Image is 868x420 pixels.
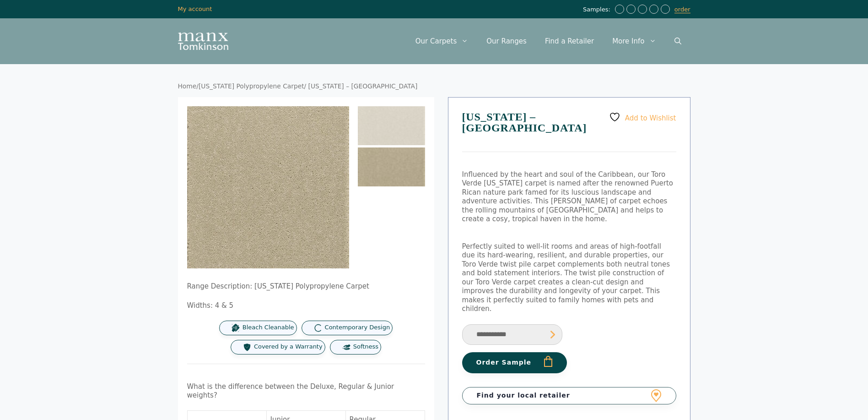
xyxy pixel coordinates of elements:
span: Samples: [583,6,613,14]
p: Range Description: [US_STATE] Polypropylene Carpet [187,282,425,291]
nav: Primary [406,27,690,55]
nav: Breadcrumb [178,82,690,91]
p: Influenced by the heart and soul of the Caribbean, our Toro Verde [US_STATE] carpet is named afte... [462,170,676,224]
a: Our Ranges [477,27,536,55]
a: Add to Wishlist [609,111,676,123]
p: What is the difference between the Deluxe, Regular & Junior weights? [187,382,425,400]
span: Covered by a Warranty [254,343,323,351]
a: More Info [603,27,665,55]
a: My account [178,5,212,12]
a: order [674,6,690,13]
a: Home [178,82,197,90]
a: [US_STATE] Polypropylene Carpet [199,82,304,90]
a: Find a Retailer [536,27,603,55]
span: Softness [353,343,378,351]
span: Add to Wishlist [625,114,676,122]
a: Open Search Bar [665,27,690,55]
h1: [US_STATE] – [GEOGRAPHIC_DATA] [462,111,676,152]
a: Our Carpets [406,27,478,55]
img: Puerto Rico Toro Verde [358,147,425,186]
span: Contemporary Design [325,324,390,332]
p: Widths: 4 & 5 [187,301,425,311]
a: Find your local retailer [462,387,676,404]
img: Manx Tomkinson [178,33,228,50]
img: Puerto Rico Toro Verde [358,106,425,145]
button: Order Sample [462,352,567,373]
span: Perfectly suited to well-lit rooms and areas of high-footfall due its hard-wearing, resilient, an... [462,242,670,313]
span: Bleach Cleanable [243,324,294,332]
